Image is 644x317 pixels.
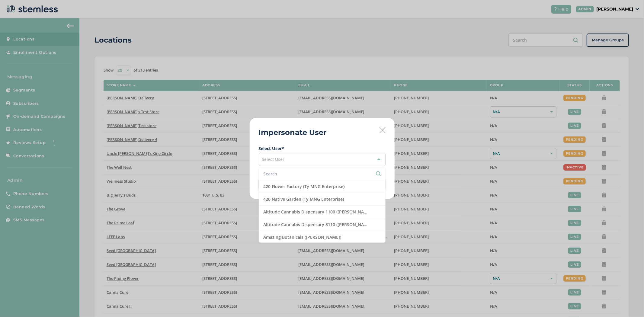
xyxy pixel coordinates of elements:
li: Altitude Cannabis Dispensary 8110 ([PERSON_NAME]) [259,218,385,231]
iframe: Chat Widget [614,288,644,317]
input: Search [264,171,381,177]
li: Altitude Cannabis Dispensary 1100 ([PERSON_NAME]) [259,206,385,218]
label: Select User [259,145,386,152]
li: 420 Flower Factory (Ty MNG Enterprise) [259,180,385,193]
li: 420 Native Garden (Ty MNG Enterprise) [259,193,385,206]
h2: Impersonate User [259,127,327,138]
span: Select User [262,156,285,162]
li: Amazing Botanicals ([PERSON_NAME]) [259,231,385,244]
